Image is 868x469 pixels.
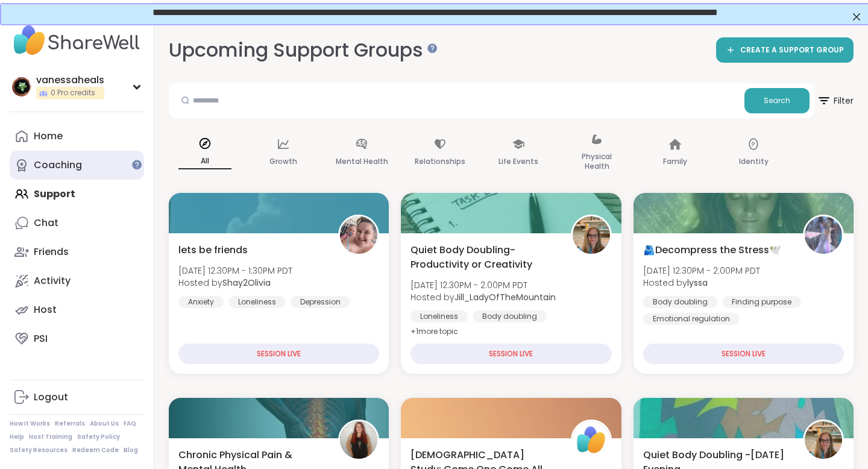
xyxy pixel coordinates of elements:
[269,154,297,169] p: Growth
[643,243,781,257] span: 🫂Decompress the Stress🕊️
[340,216,377,254] img: Shay2Olivia
[228,296,286,308] div: Loneliness
[36,74,104,87] div: vanessaheals
[34,391,68,404] div: Logout
[34,332,48,345] div: PSI
[10,383,144,412] a: Logout
[178,265,292,277] span: [DATE] 12:30PM - 1:30PM PDT
[410,310,468,323] div: Loneliness
[663,154,687,169] p: Family
[410,344,611,364] div: SESSION LIVE
[10,266,144,295] a: Activity
[10,295,144,324] a: Host
[10,420,50,428] a: How It Works
[687,277,708,289] b: lyssa
[10,151,144,180] a: Coaching
[817,86,854,115] span: Filter
[12,77,31,96] img: vanessaheals
[410,243,557,272] span: Quiet Body Doubling- Productivity or Creativity
[10,433,24,441] a: Help
[454,291,556,303] b: Jill_LadyOfTheMountain
[427,43,437,53] iframe: Spotlight
[34,274,71,288] div: Activity
[340,421,377,459] img: SarahR83
[570,150,623,174] p: Physical Health
[764,95,790,106] span: Search
[722,296,801,308] div: Finding purpose
[573,421,610,459] img: ShareWell
[72,446,119,455] a: Redeem Code
[34,130,63,143] div: Home
[169,37,433,64] h2: Upcoming Support Groups
[10,238,144,266] a: Friends
[740,45,844,55] span: CREATE A SUPPORT GROUP
[410,291,556,303] span: Hosted by
[124,446,138,455] a: Blog
[178,277,292,289] span: Hosted by
[10,122,144,151] a: Home
[643,296,717,308] div: Body doubling
[10,19,144,61] img: ShareWell Nav Logo
[124,420,136,428] a: FAQ
[744,88,810,113] button: Search
[77,433,120,441] a: Safety Policy
[805,216,842,254] img: lyssa
[410,279,556,291] span: [DATE] 12:30PM - 2:00PM PDT
[34,159,82,172] div: Coaching
[573,216,610,254] img: Jill_LadyOfTheMountain
[336,154,388,169] p: Mental Health
[51,88,95,98] span: 0 Pro credits
[55,420,85,428] a: Referrals
[643,313,740,325] div: Emotional regulation
[805,421,842,459] img: Jill_LadyOfTheMountain
[643,277,760,289] span: Hosted by
[10,324,144,353] a: PSI
[716,37,854,63] a: CREATE A SUPPORT GROUP
[739,154,769,169] p: Identity
[90,420,119,428] a: About Us
[415,154,465,169] p: Relationships
[34,216,58,230] div: Chat
[178,344,379,364] div: SESSION LIVE
[10,209,144,238] a: Chat
[34,303,57,316] div: Host
[34,245,69,259] div: Friends
[498,154,538,169] p: Life Events
[291,296,350,308] div: Depression
[178,296,224,308] div: Anxiety
[10,446,68,455] a: Safety Resources
[473,310,547,323] div: Body doubling
[643,344,844,364] div: SESSION LIVE
[132,160,142,169] iframe: Spotlight
[178,243,248,257] span: lets be friends
[643,265,760,277] span: [DATE] 12:30PM - 2:00PM PDT
[29,433,72,441] a: Host Training
[222,277,271,289] b: Shay2Olivia
[178,154,231,169] p: All
[817,83,854,118] button: Filter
